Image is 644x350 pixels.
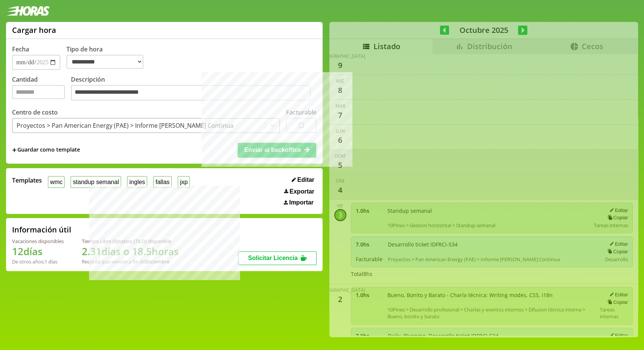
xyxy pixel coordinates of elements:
button: ingles [127,176,147,188]
div: De otros años: 1 días [12,258,64,265]
h1: 12 días [12,245,64,258]
span: Editar [297,177,314,183]
button: standup semanal [71,176,121,188]
button: Editar [289,176,317,184]
div: Tiempo Libre Optativo (TiLO) disponible [82,238,179,245]
h1: 2.31 días o 18.5 horas [82,245,179,258]
img: logotipo [6,6,50,16]
input: Cantidad [12,85,65,99]
button: wmc [48,176,65,188]
span: Solicitar Licencia [248,255,298,261]
span: Exportar [289,188,314,195]
b: Diciembre [145,258,169,265]
div: Recordá que vencen a fin de [82,258,179,265]
textarea: Descripción [71,85,310,101]
label: Fecha [12,45,29,53]
button: Solicitar Licencia [238,251,317,265]
label: Cantidad [12,75,71,103]
label: Descripción [71,75,317,103]
span: +Guardar como template [12,146,80,154]
select: Tipo de hora [66,55,143,69]
button: fallas [153,176,172,188]
h1: Cargar hora [12,25,56,35]
span: + [12,146,17,154]
div: Vacaciones disponibles [12,238,64,245]
h2: Información útil [12,225,71,235]
button: jxp [178,176,190,188]
div: Proyectos > Pan American Energy (PAE) > Informe [PERSON_NAME] Continua [17,121,234,130]
span: Enviar al backoffice [244,147,301,153]
span: Importar [289,199,314,206]
label: Facturable [286,108,317,116]
label: Tipo de hora [66,45,149,70]
button: Exportar [282,188,317,195]
label: Centro de costo [12,108,58,116]
button: Enviar al backoffice [238,143,316,157]
span: Templates [12,176,42,184]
